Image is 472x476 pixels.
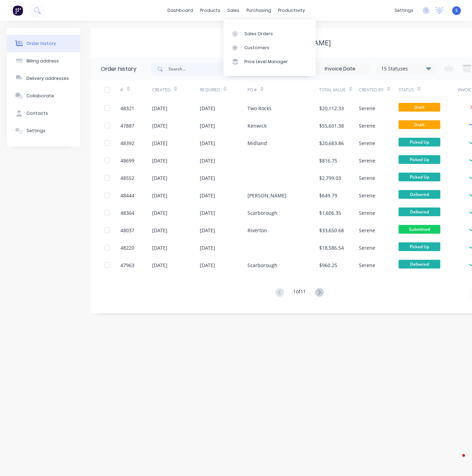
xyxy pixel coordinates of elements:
[399,207,440,216] span: Delivered
[247,262,277,269] div: Scarborough
[359,122,375,129] div: Serene
[399,190,440,199] span: Delivered
[120,139,134,147] div: 48392
[247,87,257,93] div: PO #
[120,192,134,199] div: 48444
[247,192,286,199] div: [PERSON_NAME]
[200,174,215,182] div: [DATE]
[319,174,341,182] div: $2,799.03
[247,122,267,129] div: Kenwick
[200,80,247,99] div: Required
[319,192,337,199] div: $649.79
[26,93,54,99] div: Collaborate
[200,262,215,269] div: [DATE]
[152,139,167,147] div: [DATE]
[359,227,375,234] div: Serene
[319,87,346,93] div: Total Value
[7,105,80,122] button: Contacts
[152,209,167,217] div: [DATE]
[26,110,48,116] div: Contacts
[197,5,224,16] div: products
[200,227,215,234] div: [DATE]
[319,262,337,269] div: $960.25
[223,41,316,55] a: Customers
[399,260,440,269] span: Delivered
[399,138,440,146] span: Picked Up
[200,105,215,112] div: [DATE]
[399,120,440,129] span: Draft
[152,122,167,129] div: [DATE]
[224,5,243,16] div: sales
[359,244,375,251] div: Serene
[152,157,167,164] div: [DATE]
[359,174,375,182] div: Serene
[200,244,215,251] div: [DATE]
[120,209,134,217] div: 48364
[120,227,134,234] div: 48037
[200,122,215,129] div: [DATE]
[247,209,277,217] div: Scarborough
[359,192,375,199] div: Serene
[120,122,134,129] div: 47887
[359,139,375,147] div: Serene
[152,105,167,112] div: [DATE]
[152,192,167,199] div: [DATE]
[293,288,306,298] div: 1 of 11
[152,80,200,99] div: Created
[152,87,171,93] div: Created
[377,65,435,73] div: 15 Statuses
[247,139,267,147] div: Midland
[120,80,152,99] div: #
[319,122,344,129] div: $55,601.38
[7,35,80,52] button: Order history
[243,5,275,16] div: purchasing
[152,262,167,269] div: [DATE]
[7,70,80,87] button: Delivery addresses
[247,227,267,234] div: Riverton
[319,209,341,217] div: $1,606.35
[319,157,337,164] div: $816.75
[26,128,46,134] div: Settings
[391,5,417,16] div: settings
[399,173,440,181] span: Picked Up
[399,155,440,164] span: Picked Up
[200,139,215,147] div: [DATE]
[244,31,273,37] div: Sales Orders
[101,65,136,73] div: Order history
[399,103,440,112] span: Draft
[455,7,458,14] span: S
[275,5,308,16] div: productivity
[200,209,215,217] div: [DATE]
[319,105,344,112] div: $20,112.33
[13,5,23,16] img: Factory
[359,209,375,217] div: Serene
[7,122,80,139] button: Settings
[359,105,375,112] div: Serene
[399,87,414,93] div: Status
[200,157,215,164] div: [DATE]
[359,157,375,164] div: Serene
[319,244,344,251] div: $18,586.54
[120,105,134,112] div: 48321
[247,105,272,112] div: Two Rocks
[223,27,316,40] a: Sales Orders
[359,262,375,269] div: Serene
[152,174,167,182] div: [DATE]
[168,62,237,76] input: Search...
[152,227,167,234] div: [DATE]
[399,80,458,99] div: Status
[164,5,197,16] a: dashboard
[120,174,134,182] div: 48552
[223,55,316,69] a: Price Level Manager
[319,80,359,99] div: Total Value
[244,45,269,51] div: Customers
[120,244,134,251] div: 48220
[247,80,319,99] div: PO #
[399,225,440,234] span: Submitted
[319,227,344,234] div: $33,650.68
[120,157,134,164] div: 48699
[120,87,123,93] div: #
[7,87,80,105] button: Collaborate
[399,242,440,251] span: Picked Up
[244,59,288,65] div: Price Level Manager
